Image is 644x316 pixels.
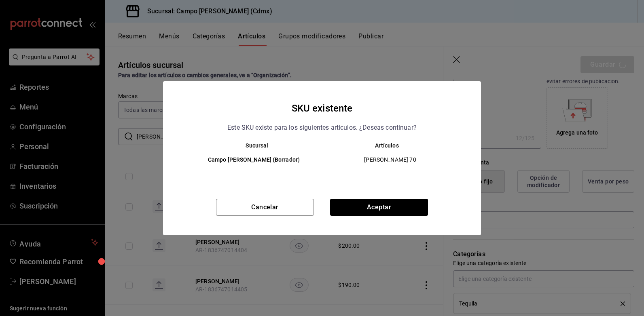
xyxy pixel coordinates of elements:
[329,156,451,164] span: [PERSON_NAME] 70
[227,122,417,133] p: Este SKU existe para los siguientes articulos. ¿Deseas continuar?
[322,142,465,149] th: Artículos
[216,199,314,216] button: Cancelar
[192,156,316,164] h6: Campo [PERSON_NAME] (Borrador)
[179,142,322,149] th: Sucursal
[292,101,353,116] h4: SKU existente
[330,199,428,216] button: Aceptar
